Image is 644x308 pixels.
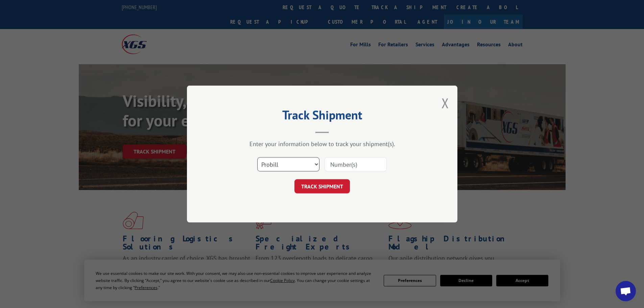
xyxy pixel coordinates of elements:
[442,94,449,112] button: Close modal
[221,140,424,148] div: Enter your information below to track your shipment(s).
[616,281,636,301] div: Open chat
[221,110,424,123] h2: Track Shipment
[325,157,387,171] input: Number(s)
[294,179,350,193] button: TRACK SHIPMENT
